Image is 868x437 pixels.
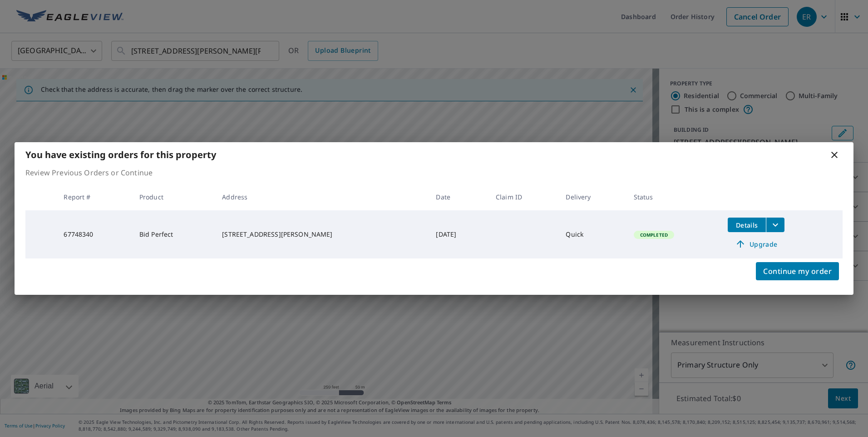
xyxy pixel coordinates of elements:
th: Product [132,184,215,210]
a: Upgrade [728,237,784,251]
span: Continue my order [763,265,832,278]
td: 67748340 [56,210,132,258]
th: Address [215,184,429,210]
b: You have existing orders for this property [25,149,216,161]
th: Status [626,184,721,210]
button: filesDropdownBtn-67748340 [766,218,784,232]
td: [DATE] [429,210,488,258]
div: [STREET_ADDRESS][PERSON_NAME] [222,230,421,239]
td: Bid Perfect [132,210,215,258]
th: Claim ID [488,184,558,210]
button: Continue my order [756,262,839,280]
p: Review Previous Orders or Continue [25,167,843,178]
th: Date [429,184,488,210]
button: detailsBtn-67748340 [728,218,766,232]
span: Completed [635,232,673,238]
span: Details [733,221,760,229]
span: Upgrade [733,238,779,249]
th: Delivery [558,184,626,210]
th: Report # [56,184,132,210]
td: Quick [558,210,626,258]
